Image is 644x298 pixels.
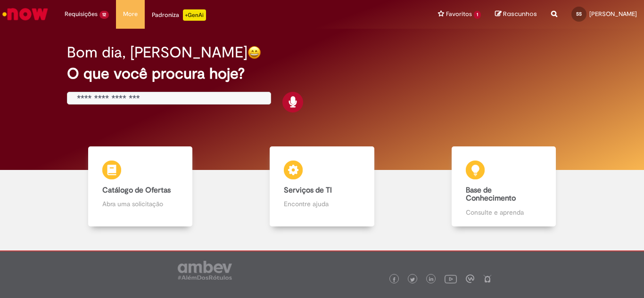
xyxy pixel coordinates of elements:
[429,277,434,282] img: logo_footer_linkedin.png
[392,277,396,282] img: logo_footer_facebook.png
[123,9,138,19] span: More
[102,199,179,209] p: Abra uma solicitação
[183,9,206,21] p: +GenAi
[1,5,50,24] img: ServiceNow
[152,9,206,21] div: Padroniza
[474,11,481,19] span: 1
[248,46,261,59] img: happy-face.png
[231,146,413,226] a: Serviços de TI Encontre ajuda
[466,274,474,283] img: logo_footer_workplace.png
[589,10,637,18] span: [PERSON_NAME]
[413,146,594,226] a: Base de Conhecimento Consulte e aprenda
[503,9,537,18] span: Rascunhos
[466,185,516,203] b: Base de Conhecimento
[445,273,457,285] img: logo_footer_youtube.png
[410,277,415,282] img: logo_footer_twitter.png
[102,185,171,195] b: Catálogo de Ofertas
[178,261,232,280] img: logo_footer_ambev_rotulo_gray.png
[446,9,472,19] span: Favoritos
[284,185,332,195] b: Serviços de TI
[576,11,582,17] span: SS
[495,10,537,19] a: Rascunhos
[483,274,492,283] img: logo_footer_naosei.png
[67,65,577,82] h2: O que você procura hoje?
[50,146,231,226] a: Catálogo de Ofertas Abra uma solicitação
[65,9,98,19] span: Requisições
[99,11,109,19] span: 12
[67,44,248,61] h2: Bom dia, [PERSON_NAME]
[284,199,360,209] p: Encontre ajuda
[466,208,542,217] p: Consulte e aprenda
